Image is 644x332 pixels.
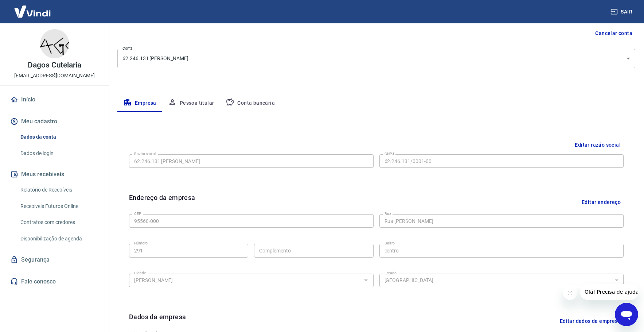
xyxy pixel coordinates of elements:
div: 62.246.131 [PERSON_NAME] [117,49,635,68]
img: Vindi [9,0,56,23]
label: Rua [385,211,391,216]
button: Pessoa titular [162,94,220,112]
button: Cancelar conta [592,27,635,40]
button: Editar endereço [579,193,624,211]
a: Segurança [9,252,100,268]
a: Fale conosco [9,274,100,290]
label: Cidade [134,270,146,276]
button: Sair [609,5,635,19]
label: Bairro [385,240,395,246]
iframe: Fechar mensagem [563,285,577,300]
label: CEP [134,211,141,216]
img: 23915e3c-f8f6-4152-bc08-2a5f179b5e75.jpeg [40,29,69,58]
a: Início [9,92,100,108]
iframe: Botão para abrir a janela de mensagens [615,303,638,326]
h6: Endereço da empresa [129,193,195,211]
label: Estado [385,270,397,276]
label: Número [134,240,148,246]
button: Conta bancária [220,94,281,112]
iframe: Mensagem da empresa [580,284,638,300]
h6: Dados da empresa [129,312,186,331]
a: Dados da conta [17,130,100,144]
button: Editar dados da empresa [557,312,624,331]
a: Relatório de Recebíveis [17,182,100,197]
a: Dados de login [17,146,100,161]
p: Dagos Cutelaria [28,61,81,69]
label: Razão social [134,151,156,157]
a: Contratos com credores [17,215,100,230]
button: Editar razão social [572,138,624,152]
button: Meus recebíveis [9,166,100,182]
label: Conta [122,46,133,51]
button: Empresa [117,94,162,112]
span: Olá! Precisa de ajuda? [4,5,61,11]
button: Meu cadastro [9,113,100,130]
a: Recebíveis Futuros Online [17,199,100,214]
input: Digite aqui algumas palavras para buscar a cidade [131,276,359,285]
p: [EMAIL_ADDRESS][DOMAIN_NAME] [14,72,95,80]
a: Disponibilização de agenda [17,231,100,246]
label: CNPJ [385,151,394,157]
